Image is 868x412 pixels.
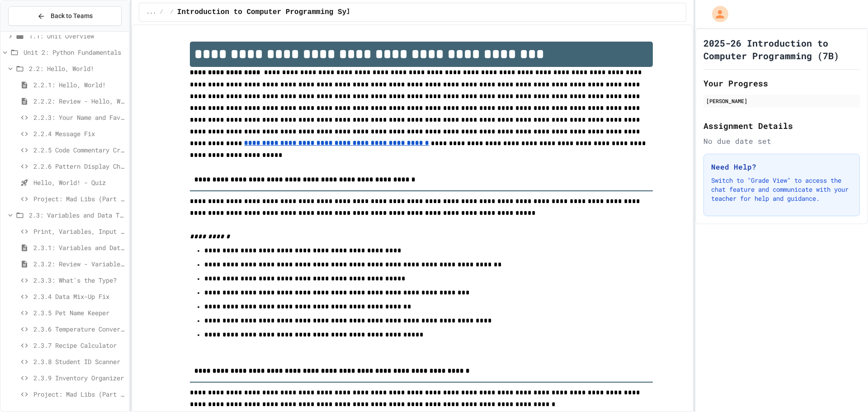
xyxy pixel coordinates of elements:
div: My Account [703,4,731,24]
span: 2.3.1: Variables and Data Types [33,243,125,252]
span: 2.3: Variables and Data Types [29,210,125,220]
button: Back to Teams [8,6,122,26]
div: No due date set [703,136,860,147]
h3: Need Help? [711,161,852,172]
span: 2.3.9 Inventory Organizer [33,373,125,383]
span: 2.2.1: Hello, World! [33,80,125,90]
h2: Your Progress [703,77,860,90]
h2: Assignment Details [703,119,860,132]
span: Unit 2: Python Fundamentals [24,47,125,57]
span: 1.1: Unit Overview [29,31,125,41]
span: 2.3.3: What's the Type? [33,275,125,285]
span: Introduction to Computer Programming Syllabus [177,7,373,18]
span: / [160,9,163,16]
span: ... [146,9,156,16]
span: Project: Mad Libs (Part 1) [33,194,125,204]
p: Switch to "Grade View" to access the chat feature and communicate with your teacher for help and ... [711,176,852,203]
span: 2.3.7 Recipe Calculator [33,341,125,350]
span: 2.3.4 Data Mix-Up Fix [33,292,125,301]
span: 2.2.6 Pattern Display Challenge [33,161,125,171]
span: 2.3.5 Pet Name Keeper [33,308,125,317]
span: 2.2.4 Message Fix [33,129,125,138]
span: Hello, World! - Quiz [33,178,125,187]
span: Project: Mad Libs (Part 2) [33,389,125,399]
span: 2.2.2: Review - Hello, World! [33,96,125,106]
div: [PERSON_NAME] [706,97,857,105]
span: / [170,9,174,16]
span: 2.2.5 Code Commentary Creator [33,145,125,155]
span: 2.2: Hello, World! [29,64,125,73]
h1: 2025-26 Introduction to Computer Programming (7B) [703,37,860,62]
span: 2.3.8 Student ID Scanner [33,357,125,366]
span: 2.2.3: Your Name and Favorite Movie [33,113,125,122]
span: Print, Variables, Input & Data Types Review [33,227,125,236]
span: 2.3.6 Temperature Converter [33,324,125,334]
span: 2.3.2: Review - Variables and Data Types [33,259,125,269]
span: Back to Teams [51,11,93,21]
